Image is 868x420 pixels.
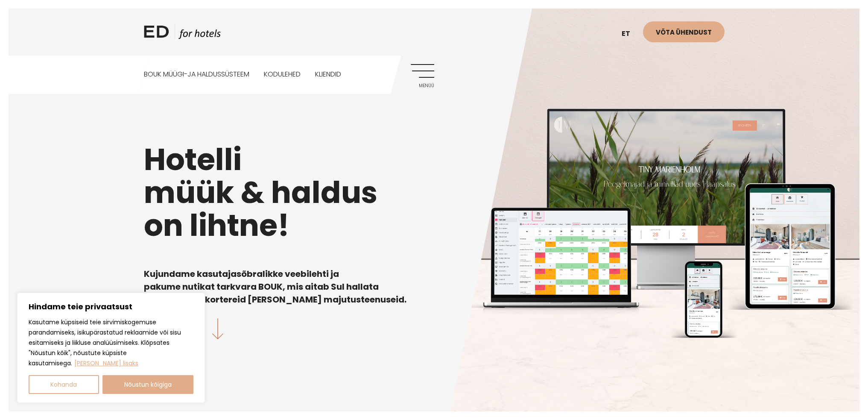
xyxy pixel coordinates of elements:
a: Loe lisaks [74,358,139,368]
a: ED HOTELS [144,23,221,45]
a: Menüü [411,64,434,88]
button: Nõustun kõigiga [102,375,194,394]
a: Kliendid [315,56,341,94]
span: Menüü [411,83,434,88]
button: Kohanda [29,375,99,394]
p: Hindame teie privaatsust [29,302,193,312]
b: Kujundame kasutajasõbralikke veebilehti ja pakume nutikat tarkvara BOUK, mis aitab Sul hallata ho... [144,268,406,305]
a: BOUK MÜÜGI-JA HALDUSSÜSTEEM [144,56,249,94]
a: Võta ühendust [643,21,725,42]
a: et [617,23,643,44]
p: Kasutame küpsiseid teie sirvimiskogemuse parandamiseks, isikupärastatud reklaamide või sisu esita... [29,317,193,368]
h1: Hotelli müük & haldus on lihtne! [144,143,725,242]
a: Kodulehed [264,56,301,94]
